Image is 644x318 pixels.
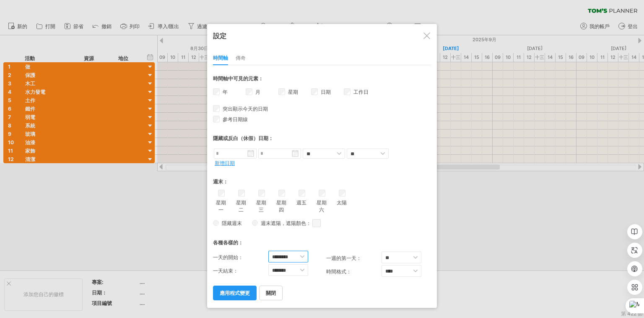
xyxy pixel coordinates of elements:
[261,220,281,226] font: 週末遮陽
[236,199,246,213] font: 星期二
[236,55,246,61] font: 傳奇
[288,89,298,95] font: 星期
[312,219,321,227] span: 按一下此處以變更陰影顏色
[213,32,226,40] font: 設定
[213,254,243,260] font: 一天的開始：
[223,89,228,95] font: 年
[213,268,238,274] font: 一天結束：
[213,135,273,141] font: 隱藏或反白（休假）日期：
[223,106,268,112] font: 突出顯示今天的日期
[256,199,266,213] font: 星期三
[326,255,361,261] font: 一週的第一天：
[353,89,369,95] font: 工作日
[259,286,283,300] a: 關閉
[321,89,331,95] font: 日期
[266,290,276,296] font: 關閉
[215,160,235,166] a: 新增日期
[296,199,306,206] font: 週五
[213,239,243,246] font: 各種各樣的：
[223,116,248,122] font: 參考日期線
[213,75,263,82] font: 時間軸中可見的元素：
[326,268,351,275] font: 時間格式：
[281,220,311,226] font: ，遮陽顏色：
[317,199,327,213] font: 星期六
[220,290,250,296] font: 應用程式變更
[213,286,257,300] a: 應用程式變更
[216,199,226,213] font: 星期一
[276,199,286,213] font: 星期四
[213,55,228,61] font: 時間軸
[255,89,260,95] font: 月
[337,199,347,206] font: 太陽
[222,220,242,226] font: 隱藏週末
[213,178,228,185] font: 週末：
